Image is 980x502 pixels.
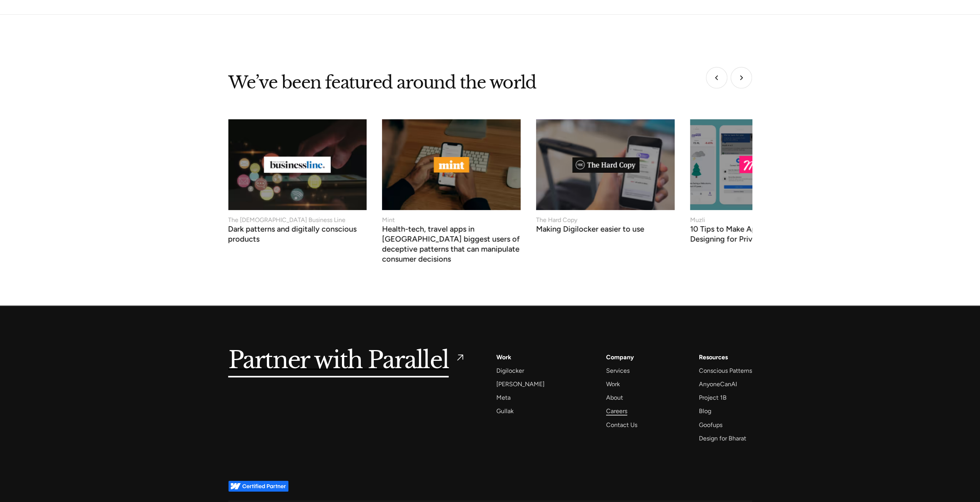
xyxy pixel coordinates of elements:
a: Design for Bharat [699,433,746,444]
div: Mint [382,215,395,225]
a: Company [606,352,634,362]
div: The Hard Copy [536,215,577,225]
a: Goofups [699,420,722,430]
h3: Making Digilocker easier to use [536,226,644,234]
a: Work [606,379,620,389]
h3: 10 Tips to Make Apps More Human by Designing for Privacy [690,226,829,244]
a: Partner with Parallel [228,352,466,370]
h3: Dark patterns and digitally conscious products [228,226,367,244]
a: AnyoneCanAI [699,379,737,389]
a: [PERSON_NAME] [496,379,544,389]
a: Digilocker [496,365,524,376]
a: Conscious Patterns [699,365,752,376]
a: The Hard CopyMaking Digilocker easier to use [536,119,675,232]
a: Careers [606,406,627,416]
h3: Health-tech, travel apps in [GEOGRAPHIC_DATA] biggest users of deceptive patterns that can manipu... [382,226,521,264]
div: Resources [699,352,727,362]
div: Next slide [730,67,752,88]
a: Contact Us [606,420,637,430]
a: Work [496,352,511,362]
div: Muzli [690,215,705,225]
a: Gullak [496,406,514,416]
a: Project 1B [699,392,726,403]
div: The [DEMOGRAPHIC_DATA] Business Line [228,215,345,225]
a: Blog [699,406,711,416]
h5: Partner with Parallel [228,352,449,370]
a: The [DEMOGRAPHIC_DATA] Business LineDark patterns and digitally conscious products [228,119,367,242]
a: MintHealth-tech, travel apps in [GEOGRAPHIC_DATA] biggest users of deceptive patterns that can ma... [382,119,521,262]
a: About [606,392,623,403]
a: Services [606,365,630,376]
a: Meta [496,392,511,403]
div: Go to last slide [706,67,727,88]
